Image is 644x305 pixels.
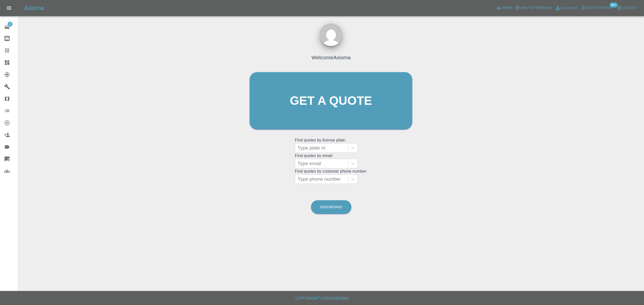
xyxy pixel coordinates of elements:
h5: Axioma [24,4,44,12]
span: Logout [622,5,637,11]
img: ... [320,23,342,46]
button: Notifications [579,4,614,12]
a: Dashboard [311,200,351,214]
button: Logout [616,4,638,12]
button: Help & Feedback [514,4,553,12]
grid: Find quotes by email: [295,154,367,168]
span: 99+ [610,3,618,8]
span: Admin [502,5,513,11]
span: Account [561,5,578,11]
span: Notifications [586,5,612,11]
h4: Welcome Axioma [311,54,351,61]
grid: Find quotes by customer phone number: [295,169,367,184]
h6: Copyright © 2025 Axioma [4,295,640,302]
grid: Find quotes by license plate: [295,138,367,153]
span: Help & Feedback [520,5,552,11]
a: Account [553,4,579,12]
span: 2 [8,22,13,27]
button: Open drawer [3,2,15,14]
a: Admin [495,4,514,12]
a: Get a quote [250,72,412,130]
